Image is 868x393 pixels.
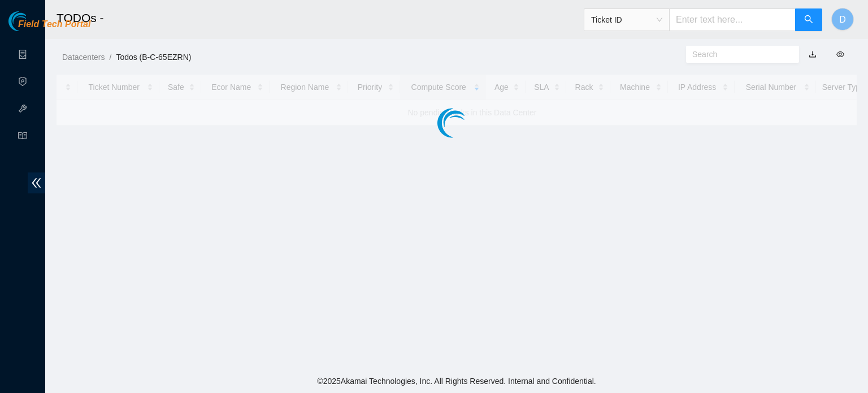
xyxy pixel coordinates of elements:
[692,48,784,61] input: Search
[669,8,796,31] input: Enter text here...
[62,53,105,62] a: Datacenters
[800,45,825,63] button: download
[8,11,57,31] img: Akamai Technologies
[831,8,854,31] button: D
[116,53,191,62] a: Todos (B-C-65EZRN)
[836,50,844,58] span: eye
[591,11,662,28] span: Ticket ID
[18,126,27,149] span: read
[109,53,111,62] span: /
[28,172,45,193] span: double-left
[8,20,90,35] a: Akamai TechnologiesField Tech Portal
[45,369,868,393] footer: © 2025 Akamai Technologies, Inc. All Rights Reserved. Internal and Confidential.
[795,8,822,31] button: search
[18,19,90,30] span: Field Tech Portal
[804,15,813,25] span: search
[839,12,846,27] span: D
